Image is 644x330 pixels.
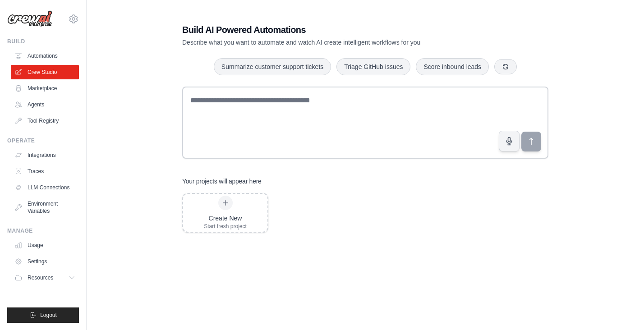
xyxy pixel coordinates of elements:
a: Usage [11,238,79,252]
h3: Your projects will appear here [182,177,262,186]
a: Crew Studio [11,65,79,79]
button: Click to speak your automation idea [499,131,520,151]
button: Logout [7,307,79,323]
a: Settings [11,254,79,269]
div: Operate [7,137,79,144]
a: Automations [11,49,79,63]
div: Create New [204,214,247,223]
a: LLM Connections [11,180,79,195]
div: Start fresh project [204,223,247,230]
button: Resources [11,270,79,285]
div: Build [7,38,79,45]
p: Describe what you want to automate and watch AI create intelligent workflows for you [182,38,485,47]
a: Agents [11,97,79,112]
button: Triage GitHub issues [336,58,410,75]
button: Get new suggestions [494,59,517,74]
button: Score inbound leads [416,58,489,75]
button: Summarize customer support tickets [214,58,331,75]
a: Tool Registry [11,114,79,128]
a: Environment Variables [11,197,79,218]
h1: Build AI Powered Automations [182,23,485,36]
span: Logout [40,312,57,319]
a: Marketplace [11,81,79,96]
a: Integrations [11,148,79,162]
img: Logo [7,10,52,27]
div: Manage [7,227,79,234]
span: Resources [28,274,53,281]
a: Traces [11,164,79,179]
